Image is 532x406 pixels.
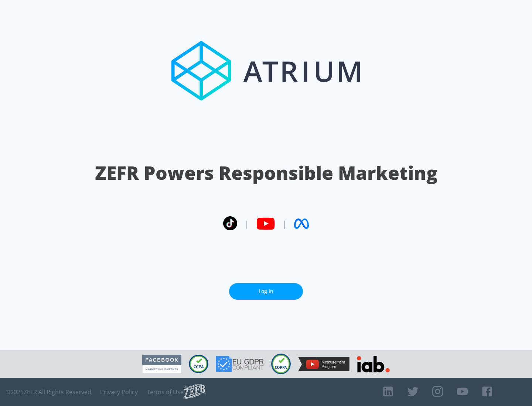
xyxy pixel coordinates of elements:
img: YouTube Measurement Program [298,357,349,371]
img: COPPA Compliant [271,354,291,374]
span: | [282,218,287,229]
span: © 2025 ZEFR All Rights Reserved [6,388,91,396]
img: IAB [357,356,390,372]
img: GDPR Compliant [216,356,264,372]
span: | [245,218,249,229]
a: Log In [229,283,303,300]
img: CCPA Compliant [189,355,208,373]
h1: ZEFR Powers Responsible Marketing [95,160,437,186]
a: Privacy Policy [100,388,138,396]
a: Terms of Use [147,388,184,396]
img: Facebook Marketing Partner [142,355,181,374]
